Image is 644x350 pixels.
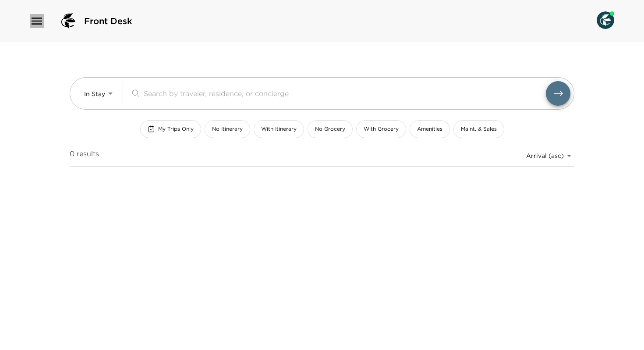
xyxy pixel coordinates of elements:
[205,120,250,138] button: No Itinerary
[597,11,614,29] img: User
[461,125,497,133] span: Maint. & Sales
[140,120,201,138] button: My Trips Only
[158,125,194,133] span: My Trips Only
[84,90,105,98] span: In Stay
[364,125,399,133] span: With Grocery
[84,15,132,27] span: Front Desk
[410,120,450,138] button: Amenities
[70,149,99,163] span: 0 results
[453,120,504,138] button: Maint. & Sales
[308,120,353,138] button: No Grocery
[254,120,304,138] button: With Itinerary
[212,125,243,133] span: No Itinerary
[526,152,564,160] span: Arrival (asc)
[315,125,345,133] span: No Grocery
[58,11,79,32] img: logo
[261,125,297,133] span: With Itinerary
[356,120,406,138] button: With Grocery
[144,88,546,98] input: Search by traveler, residence, or concierge
[417,125,442,133] span: Amenities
